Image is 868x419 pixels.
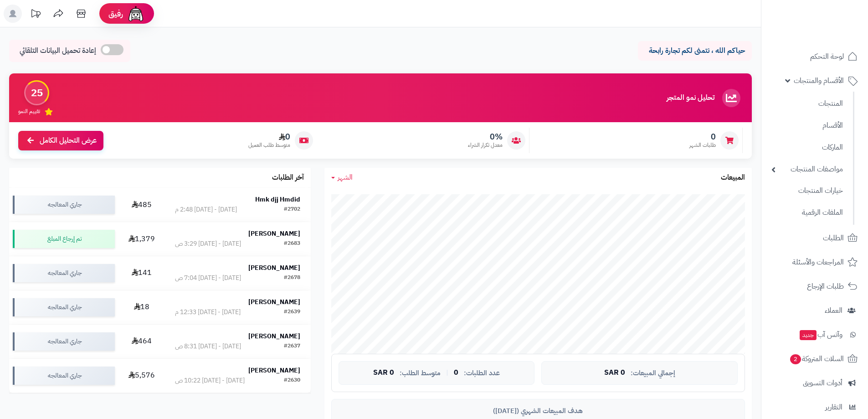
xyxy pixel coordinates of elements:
[767,275,863,297] a: طلبات الإرجاع
[767,138,847,157] a: الماركات
[18,108,40,115] span: تقييم النمو
[825,401,842,414] span: التقارير
[468,132,503,142] span: 0%
[284,376,300,385] div: #2630
[118,188,164,222] td: 485
[118,222,164,256] td: 1,379
[667,94,714,102] h3: تحليل نمو المتجر
[689,132,716,142] span: 0
[175,308,241,317] div: [DATE] - [DATE] 12:33 م
[468,141,503,149] span: معدل تكرار الشراء
[118,290,164,324] td: 18
[248,366,300,375] strong: [PERSON_NAME]
[127,5,145,23] img: ai-face.png
[13,196,115,214] div: جاري المعالجه
[248,132,290,142] span: 0
[331,172,353,183] a: الشهر
[825,304,842,317] span: العملاء
[807,280,844,293] span: طلبات الإرجاع
[767,372,863,394] a: أدوات التسويق
[284,239,300,248] div: #2683
[284,205,300,214] div: #2702
[721,174,745,182] h3: المبيعات
[823,232,844,244] span: الطلبات
[40,135,97,146] span: عرض التحليل الكامل
[767,348,863,370] a: السلات المتروكة2
[248,141,290,149] span: متوسط طلب العميل
[13,264,115,282] div: جاري المعالجه
[248,263,300,273] strong: [PERSON_NAME]
[792,256,844,269] span: المراجعات والأسئلة
[175,239,241,248] div: [DATE] - [DATE] 3:29 ص
[767,227,863,249] a: الطلبات
[767,324,863,346] a: وآتس آبجديد
[767,160,847,179] a: مواصفات المنتجات
[108,8,123,19] span: رفيق
[767,203,847,222] a: الملفات الرقمية
[790,354,801,364] span: 2
[248,297,300,307] strong: [PERSON_NAME]
[799,328,842,341] span: وآتس آب
[338,172,353,183] span: الشهر
[13,230,115,248] div: تم إرجاع المبلغ
[631,369,675,377] span: إجمالي المبيعات:
[118,256,164,290] td: 141
[373,369,394,377] span: 0 SAR
[789,352,844,365] span: السلات المتروكة
[767,396,863,418] a: التقارير
[810,50,844,63] span: لوحة التحكم
[13,332,115,351] div: جاري المعالجه
[803,377,842,389] span: أدوات التسويق
[175,342,241,351] div: [DATE] - [DATE] 8:31 ص
[175,205,237,214] div: [DATE] - [DATE] 2:48 م
[118,325,164,358] td: 464
[767,94,847,114] a: المنتجات
[794,74,844,87] span: الأقسام والمنتجات
[454,369,458,377] span: 0
[175,274,241,283] div: [DATE] - [DATE] 7:04 ص
[446,369,448,376] span: |
[689,141,716,149] span: طلبات الشهر
[800,330,817,340] span: جديد
[248,331,300,341] strong: [PERSON_NAME]
[464,369,500,377] span: عدد الطلبات:
[118,359,164,393] td: 5,576
[767,46,863,67] a: لوحة التحكم
[248,229,300,238] strong: [PERSON_NAME]
[767,116,847,135] a: الأقسام
[645,46,745,56] p: حياكم الله ، نتمنى لكم تجارة رابحة
[339,406,738,416] div: هدف المبيعات الشهري ([DATE])
[767,251,863,273] a: المراجعات والأسئلة
[284,274,300,283] div: #2678
[20,46,96,56] span: إعادة تحميل البيانات التلقائي
[255,195,300,204] strong: Hmk djj Hmdid
[13,298,115,316] div: جاري المعالجه
[400,369,441,377] span: متوسط الطلب:
[284,308,300,317] div: #2639
[284,342,300,351] div: #2637
[767,300,863,321] a: العملاء
[604,369,625,377] span: 0 SAR
[767,181,847,201] a: خيارات المنتجات
[24,5,47,25] a: تحديثات المنصة
[175,376,245,385] div: [DATE] - [DATE] 10:22 ص
[806,26,859,45] img: logo-2.png
[13,367,115,385] div: جاري المعالجه
[272,174,304,182] h3: آخر الطلبات
[18,131,103,150] a: عرض التحليل الكامل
